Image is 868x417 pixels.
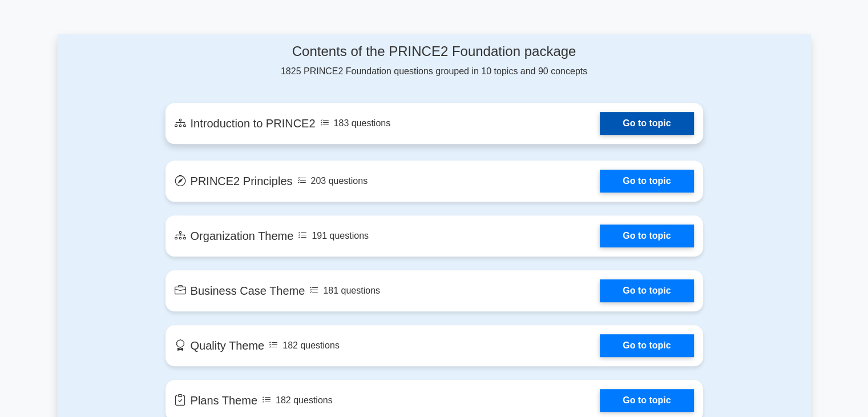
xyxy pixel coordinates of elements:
a: Go to topic [600,389,693,412]
a: Go to topic [600,334,693,357]
a: Go to topic [600,279,693,302]
div: 1825 PRINCE2 Foundation questions grouped in 10 topics and 90 concepts [165,43,703,78]
a: Go to topic [600,112,693,135]
a: Go to topic [600,170,693,193]
h4: Contents of the PRINCE2 Foundation package [165,43,703,60]
a: Go to topic [600,224,693,247]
